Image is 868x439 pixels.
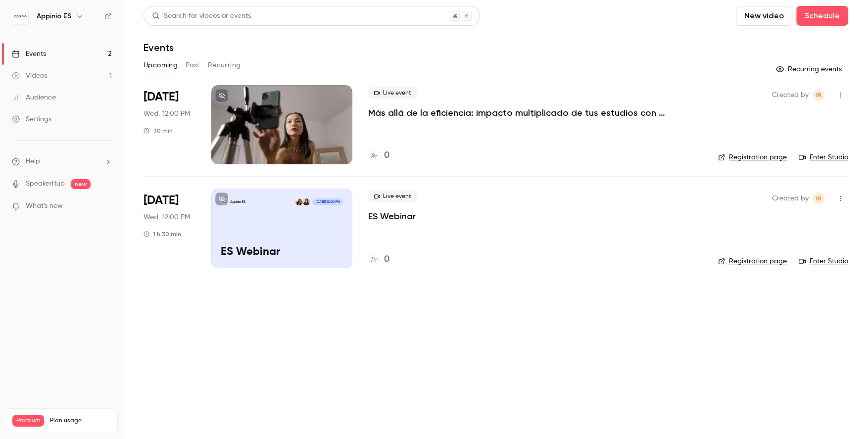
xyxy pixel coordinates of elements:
[26,156,40,167] span: Help
[26,179,65,189] a: SpeakerHub
[772,193,809,204] span: Created by
[796,6,848,26] button: Schedule
[26,201,63,211] span: What's new
[816,193,821,204] span: IR
[211,189,352,268] a: ES Webinar Appinio ESClara MatamalaTeresa Martos[DATE] 12:00 PMES Webinar
[799,256,848,266] a: Enter Studio
[718,256,787,266] a: Registration page
[144,42,174,53] h1: Events
[368,107,665,119] a: Más allá de la eficiencia: impacto multiplicado de tus estudios con IA
[208,57,241,73] button: Recurring
[12,415,44,427] span: Premium
[144,189,195,268] div: Oct 22 Wed, 12:00 PM (Europe/Madrid)
[368,149,389,162] a: 0
[230,199,245,204] p: Appinio ES
[12,8,28,24] img: Appinio ES
[144,193,179,208] span: [DATE]
[772,61,848,77] button: Recurring events
[384,149,389,162] h4: 0
[816,89,821,101] span: IR
[718,152,787,162] a: Registration page
[144,127,173,135] div: 30 min
[221,246,343,259] p: ES Webinar
[813,89,824,101] span: Isabella Rentería Berrospe
[368,87,417,99] span: Live event
[368,191,417,202] span: Live event
[368,210,416,222] a: ES Webinar
[772,89,809,101] span: Created by
[144,212,190,222] span: Wed, 12:00 PM
[12,93,56,102] div: Audience
[144,85,195,164] div: Oct 22 Wed, 12:00 PM (Europe/Madrid)
[12,156,112,167] li: help-dropdown-opener
[144,89,179,105] span: [DATE]
[303,198,310,205] img: Clara Matamala
[384,253,389,266] h4: 0
[813,193,824,204] span: Isabella Rentería Berrospe
[12,71,47,81] div: Videos
[295,198,302,205] img: Teresa Martos
[312,198,342,205] span: [DATE] 12:00 PM
[144,109,190,119] span: Wed, 12:00 PM
[368,253,389,266] a: 0
[736,6,792,26] button: New video
[12,114,51,124] div: Settings
[144,230,181,238] div: 1 h 30 min
[186,57,200,73] button: Past
[71,179,91,189] span: new
[152,11,251,21] div: Search for videos or events
[37,11,72,21] h6: Appinio ES
[144,57,178,73] button: Upcoming
[50,417,111,425] span: Plan usage
[12,49,46,59] div: Events
[799,152,848,162] a: Enter Studio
